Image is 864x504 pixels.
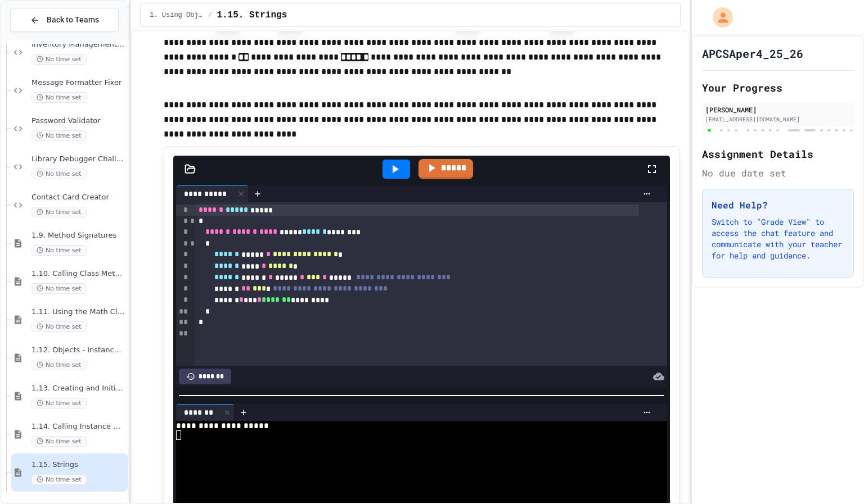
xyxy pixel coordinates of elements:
[10,8,119,32] button: Back to Teams
[150,11,204,20] span: 1. Using Objects and Methods
[31,245,87,256] span: No time set
[31,92,87,103] span: No time set
[31,460,125,470] span: 1.15. Strings
[208,11,212,20] span: /
[31,474,87,485] span: No time set
[31,116,125,126] span: Password Validator
[702,166,854,180] div: No due date set
[702,146,854,162] h2: Assignment Details
[47,14,99,26] span: Back to Teams
[31,360,87,370] span: No time set
[31,436,87,447] span: No time set
[31,231,125,240] span: 1.9. Method Signatures
[31,269,125,279] span: 1.10. Calling Class Methods
[31,130,87,141] span: No time set
[31,307,125,317] span: 1.11. Using the Math Class
[31,40,125,49] span: Inventory Management System
[31,384,125,393] span: 1.13. Creating and Initializing Objects: Constructors
[31,398,87,408] span: No time set
[702,80,854,96] h2: Your Progress
[712,198,844,212] h3: Need Help?
[701,4,736,30] div: My Account
[31,422,125,432] span: 1.14. Calling Instance Methods
[31,207,87,217] span: No time set
[31,54,87,65] span: No time set
[31,169,87,179] span: No time set
[702,46,803,61] h1: APCSAper4_25_26
[705,105,850,115] div: [PERSON_NAME]
[31,283,87,294] span: No time set
[31,78,125,88] span: Message Formatter Fixer
[217,8,287,22] span: 1.15. Strings
[31,321,87,332] span: No time set
[31,155,125,164] span: Library Debugger Challenge
[31,193,125,202] span: Contact Card Creator
[31,346,125,355] span: 1.12. Objects - Instances of Classes
[705,115,850,124] div: [EMAIL_ADDRESS][DOMAIN_NAME]
[712,216,844,261] p: Switch to "Grade View" to access the chat feature and communicate with your teacher for help and ...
